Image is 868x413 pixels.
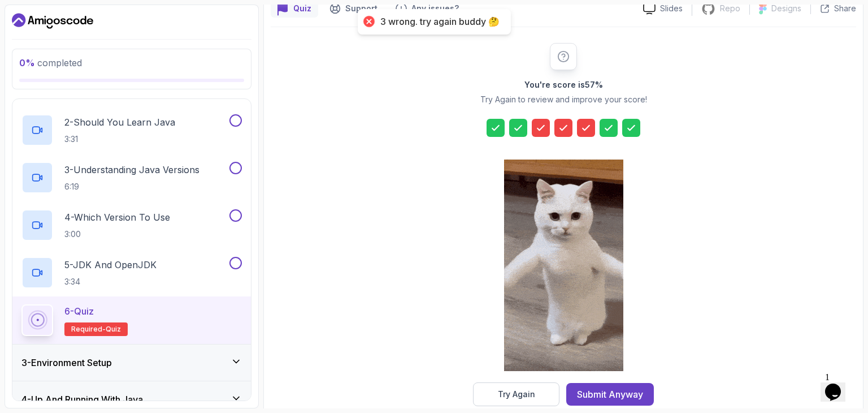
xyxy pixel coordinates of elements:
div: Try Again [498,389,535,400]
h3: 4 - Up And Running With Java [21,393,143,406]
button: Share [810,3,856,14]
p: 6:19 [64,181,199,192]
p: Repo [720,3,740,14]
p: 5 - JDK And OpenJDK [64,258,157,272]
p: Try Again to review and improve your score! [480,94,647,105]
p: Support [345,3,377,14]
span: 0 % [19,57,35,68]
p: Any issues? [411,3,459,14]
span: quiz [106,325,121,334]
p: 2 - Should You Learn Java [64,115,175,129]
button: 4-Which Version To Use3:00 [21,209,242,241]
a: Dashboard [12,12,93,30]
span: completed [19,57,82,68]
p: 6 - Quiz [64,304,94,318]
button: 6-QuizRequired-quiz [21,304,242,336]
p: Quiz [293,3,311,14]
div: 3 wrong. try again buddy 🤔 [380,16,500,28]
h2: You're score is 57 % [524,79,603,91]
a: Slides [634,3,692,15]
button: Submit Anyway [566,383,654,406]
p: 3:31 [64,134,175,145]
button: 2-Should You Learn Java3:31 [21,114,242,146]
p: 4 - Which Version To Use [64,210,170,224]
p: 3:34 [64,276,157,287]
span: Required- [71,325,106,334]
p: Slides [660,3,683,14]
p: Designs [771,3,801,14]
h3: 3 - Environment Setup [21,356,112,369]
button: 3-Understanding Java Versions6:19 [21,162,242,193]
div: Submit Anyway [577,388,643,401]
p: 3:00 [64,229,170,240]
button: 5-JDK And OpenJDK3:34 [21,257,242,289]
p: 3 - Understanding Java Versions [64,163,199,177]
button: 3-Environment Setup [12,345,251,381]
iframe: chat widget [821,368,857,402]
button: Try Again [473,382,559,406]
p: Share [834,3,856,14]
img: cool-cat [504,160,623,371]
